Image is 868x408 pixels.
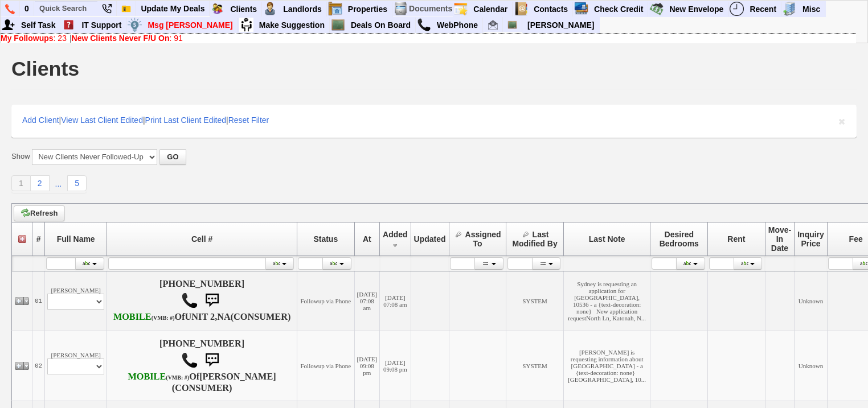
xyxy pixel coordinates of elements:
[783,2,797,16] img: officebldg.png
[331,18,345,32] img: chalkboard.png
[297,271,354,331] td: Followup via Phone
[383,230,408,239] span: Added
[660,230,699,248] span: Desired Bedrooms
[145,116,226,125] a: Print Last Client Edited
[745,2,781,17] a: Recent
[727,234,745,244] span: Rent
[62,18,76,32] img: help2.png
[408,1,453,17] td: Documents
[506,331,564,401] td: SYSTEM
[380,271,411,331] td: [DATE] 07:08 am
[226,2,262,17] a: Clients
[328,2,342,16] img: properties.png
[469,2,513,17] a: Calendar
[109,279,294,323] h4: [PHONE_NUMBER] Of (CONSUMER)
[121,4,131,14] img: Bookmark.png
[210,2,224,16] img: clients.png
[32,331,45,401] td: 02
[181,292,198,309] img: call.png
[159,149,186,165] button: GO
[1,34,54,43] b: My Followups
[394,2,408,16] img: docs.png
[128,18,142,32] img: money.png
[507,20,517,30] img: chalkboard.png
[72,34,183,43] a: New Clients Never F/U On: 91
[77,18,126,32] a: IT Support
[465,230,501,248] span: Assigned To
[589,234,625,244] span: Last Note
[185,312,231,322] b: UNIT 2,NA
[523,18,599,32] a: [PERSON_NAME]
[514,2,528,16] img: contact.png
[14,205,65,221] a: Refresh
[239,18,253,32] img: su2.jpg
[148,20,232,30] font: Msg [PERSON_NAME]
[768,225,791,253] span: Move-In Date
[45,271,107,331] td: [PERSON_NAME]
[563,331,650,401] td: [PERSON_NAME] is requesting information about [GEOGRAPHIC_DATA] - a {text-decoration: none} [GEOG...
[1,18,15,32] img: myadd.png
[5,4,15,14] img: phone.png
[228,116,269,125] a: Reset Filter
[1,34,856,43] div: |
[143,18,238,32] a: Msg [PERSON_NAME]
[730,2,744,16] img: recent.png
[57,234,95,244] span: Full Name
[798,2,825,17] a: Misc
[11,105,857,138] div: | | |
[61,116,143,125] a: View Last Client Edited
[363,234,371,244] span: At
[128,372,189,382] b: T-Mobile USA, Inc.
[795,331,828,401] td: Unknown
[506,271,564,331] td: SYSTEM
[380,331,411,401] td: [DATE] 09:08 pm
[279,2,327,17] a: Landlords
[166,374,189,381] font: (VMB: #)
[414,234,446,244] span: Updated
[72,34,170,43] b: New Clients Never F/U On
[35,1,97,15] input: Quick Search
[849,234,863,244] span: Fee
[313,234,338,244] span: Status
[512,230,557,248] span: Last Modified By
[45,331,107,401] td: [PERSON_NAME]
[11,59,79,79] h1: Clients
[1,34,67,43] a: My Followups: 23
[574,2,588,16] img: creditreport.png
[417,18,431,32] img: call.png
[200,349,223,372] img: sms.png
[797,230,824,248] span: Inquiry Price
[297,331,354,401] td: Followup via Phone
[589,2,648,17] a: Check Credit
[17,18,60,32] a: Self Task
[665,2,728,17] a: New Envelope
[354,331,379,401] td: [DATE] 09:08 pm
[113,312,152,322] font: MOBILE
[32,222,45,255] th: #
[31,175,50,191] a: 2
[22,116,59,125] a: Add Client
[200,289,223,312] img: sms.png
[199,372,276,382] b: [PERSON_NAME]
[795,271,828,331] td: Unknown
[343,2,392,17] a: Properties
[191,234,212,244] span: Cell #
[128,372,166,382] font: MOBILE
[263,2,277,16] img: landlord.png
[67,175,87,191] a: 5
[20,1,34,16] a: 0
[11,175,31,191] a: 1
[432,18,483,32] a: WebPhone
[354,271,379,331] td: [DATE] 07:08 am
[346,18,416,32] a: Deals On Board
[113,312,175,322] b: T-Mobile USA, Inc.
[453,2,468,16] img: appt_icon.png
[136,1,210,16] a: Update My Deals
[50,176,68,191] a: ...
[102,4,112,14] img: phone22.png
[529,2,573,17] a: Contacts
[255,18,330,32] a: Make Suggestion
[488,20,498,30] img: Renata@HomeSweetHomeProperties.com
[11,151,30,162] label: Show
[649,2,664,16] img: gmoney.png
